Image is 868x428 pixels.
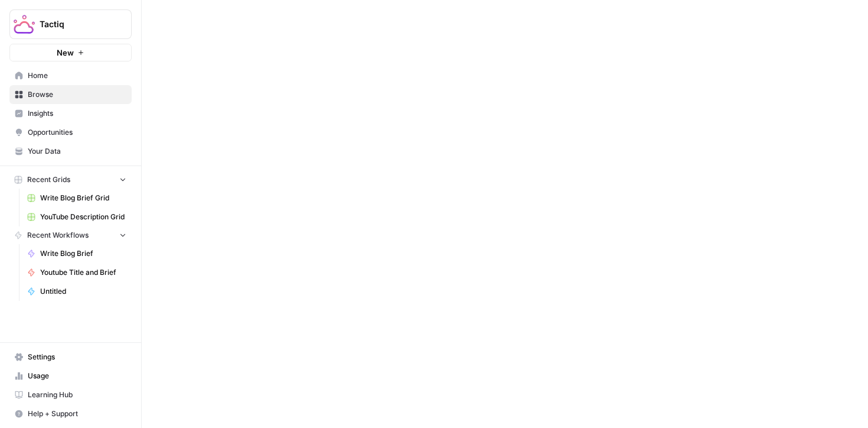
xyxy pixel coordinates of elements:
span: Opportunities [28,127,126,138]
a: Home [9,66,132,85]
span: Recent Workflows [27,230,89,241]
a: Your Data [9,142,132,161]
span: Browse [28,89,126,100]
button: New [9,44,132,61]
span: Your Data [28,146,126,157]
a: Opportunities [9,123,132,142]
span: Usage [28,371,126,381]
span: Help + Support [28,408,126,419]
span: Write Blog Brief [40,248,126,259]
a: Youtube Title and Brief [22,263,132,282]
a: Usage [9,367,132,385]
img: Tactiq Logo [14,14,35,35]
a: Insights [9,104,132,123]
span: Tactiq [40,18,111,30]
a: Write Blog Brief [22,244,132,263]
span: Learning Hub [28,390,126,400]
button: Recent Workflows [9,226,132,244]
span: Insights [28,108,126,119]
span: YouTube Description Grid [40,212,126,222]
span: Settings [28,352,126,362]
span: Recent Grids [27,174,70,185]
span: Untitled [40,286,126,297]
a: Untitled [22,282,132,301]
a: Browse [9,85,132,104]
a: Settings [9,348,132,367]
a: Write Blog Brief Grid [22,189,132,207]
button: Recent Grids [9,171,132,189]
span: New [57,47,74,59]
a: YouTube Description Grid [22,207,132,226]
span: Youtube Title and Brief [40,267,126,278]
button: Workspace: Tactiq [9,9,132,39]
span: Write Blog Brief Grid [40,193,126,203]
span: Home [28,70,126,81]
a: Learning Hub [9,385,132,404]
button: Help + Support [9,404,132,423]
